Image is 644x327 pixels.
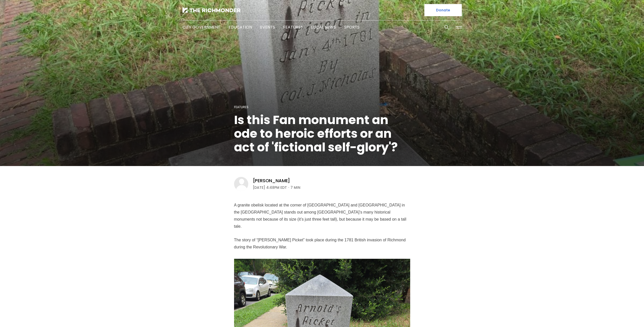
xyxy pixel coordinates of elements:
[290,184,300,191] span: 7 min
[260,24,275,30] a: Events
[228,24,252,30] a: Education
[234,113,410,154] h1: Is this Fan monument an ode to heroic efforts or an act of 'fictional self-glory'?
[424,4,462,16] a: Donate
[443,24,450,31] button: Search this site
[283,24,303,30] a: Features
[311,24,336,30] a: Local News
[344,24,360,30] a: Sports
[253,184,287,191] time: [DATE] 4:48PM EDT
[182,24,220,30] a: City Government
[253,178,290,184] a: [PERSON_NAME]
[234,229,410,244] p: The story of “[PERSON_NAME] Picket” took place during the 1781 British invasion of Richmond durin...
[182,8,241,13] img: The Richmonder
[234,202,410,223] p: A granite obelisk located at the corner of [GEOGRAPHIC_DATA] and [GEOGRAPHIC_DATA] in the [GEOGRA...
[234,105,248,109] a: Features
